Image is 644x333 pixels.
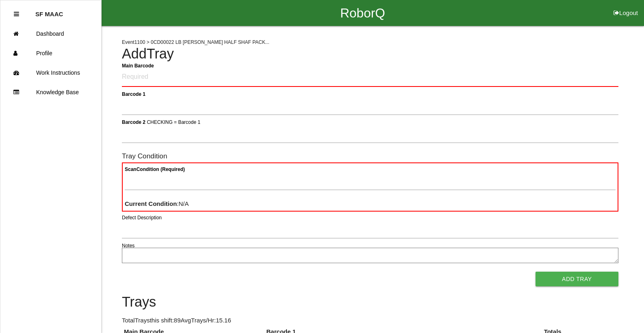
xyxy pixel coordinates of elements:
span: : N/A [125,200,189,207]
b: Barcode 2 [122,119,145,125]
b: Scan Condition (Required) [125,166,185,172]
a: Profile [0,43,101,63]
span: Event 1100 > 0CD00022 LB [PERSON_NAME] HALF SHAF PACK... [122,39,269,45]
h4: Add Tray [122,46,618,62]
a: Dashboard [0,24,101,43]
input: Required [122,68,618,87]
b: Barcode 1 [122,91,145,97]
p: Total Trays this shift: 89 Avg Trays /Hr: 15.16 [122,316,618,325]
b: Main Barcode [122,63,154,68]
div: Close [14,4,19,24]
a: Work Instructions [0,63,101,82]
label: Defect Description [122,214,162,221]
a: Knowledge Base [0,82,101,102]
p: SF MAAC [35,4,63,17]
h6: Tray Condition [122,152,618,160]
button: Add Tray [536,272,618,286]
b: Current Condition [125,200,177,207]
span: CHECKING = Barcode 1 [147,119,200,125]
label: Notes [122,242,134,249]
h4: Trays [122,294,618,310]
